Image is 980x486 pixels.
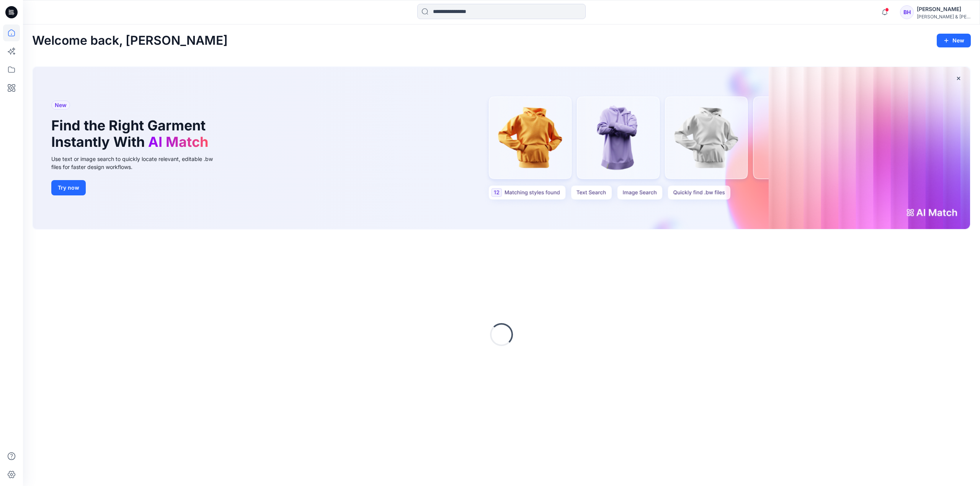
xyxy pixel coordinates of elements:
[900,5,914,19] div: BH
[917,14,970,20] div: [PERSON_NAME] & [PERSON_NAME]
[148,133,208,150] span: AI Match
[917,5,970,14] div: [PERSON_NAME]
[51,155,224,171] div: Use text or image search to quickly locate relevant, editable .bw files for faster design workflows.
[32,34,228,48] h2: Welcome back, [PERSON_NAME]
[51,117,212,150] h1: Find the Right Garment Instantly With
[937,34,971,47] button: New
[51,180,86,195] button: Try now
[55,101,67,110] span: New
